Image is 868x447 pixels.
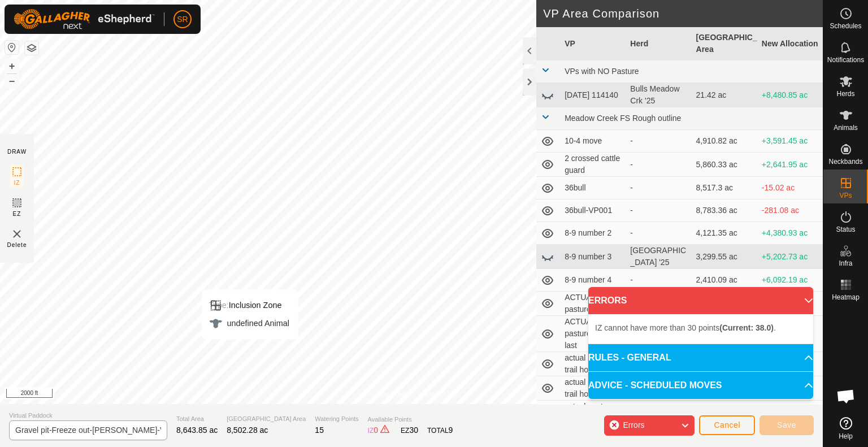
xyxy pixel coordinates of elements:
span: VPs with NO Pasture [565,67,639,76]
span: Save [777,420,796,429]
th: [GEOGRAPHIC_DATA] Area [692,27,757,60]
button: – [5,74,19,88]
td: 8-9 number 2 [560,222,626,245]
td: 36bull [560,177,626,199]
td: actual pasture trail home -1 [560,376,626,401]
td: -281.08 ac [757,199,823,222]
span: Total Area [176,414,218,424]
span: [GEOGRAPHIC_DATA] Area [227,414,306,424]
span: IZ cannot have more than 30 points . [595,323,776,332]
td: +4,380.93 ac [757,222,823,245]
a: Contact Us [423,389,456,400]
td: 21.42 ac [692,83,757,107]
td: [DATE] 114140 [560,83,626,107]
span: 30 [409,426,418,435]
a: Help [823,413,868,444]
div: [GEOGRAPHIC_DATA] '25 [630,245,687,268]
div: EZ [401,424,418,436]
td: actual pasture trail home [560,352,626,376]
td: 36bull-VP001 [560,199,626,222]
span: Watering Points [315,414,358,424]
p-accordion-header: ADVICE - SCHEDULED MOVES [588,372,813,399]
span: Meadow Creek FS Rough outline [565,114,681,123]
span: Neckbands [828,158,862,165]
td: 8-9 number 3 [560,245,626,269]
button: Reset Map [5,41,19,54]
span: Virtual Paddock [9,411,167,420]
span: Errors [623,420,644,429]
span: 0 [374,426,378,435]
span: 8,643.85 ac [176,426,218,435]
span: VPs [839,192,852,199]
td: 5,860.33 ac [692,153,757,177]
td: 8,783.36 ac [692,199,757,222]
span: Delete [7,241,27,249]
button: Map Layers [25,41,38,55]
div: DRAW [7,147,27,156]
td: +2,641.95 ac [757,153,823,177]
img: Gallagher Logo [14,9,155,29]
td: 4,121.35 ac [692,222,757,245]
span: Herds [836,90,854,97]
td: 3,849.93 ac [692,401,757,425]
span: ADVICE - SCHEDULED MOVES [588,379,722,392]
p-accordion-header: RULES - GENERAL [588,344,813,371]
td: ACTUAL Last pasture and alt last [560,316,626,352]
td: actual pasture trail home 0 [560,401,626,425]
th: Herd [626,27,691,60]
span: 8,502.28 ac [227,426,268,435]
span: ERRORS [588,294,627,307]
a: Privacy Policy [367,389,409,400]
td: 4,910.82 ac [692,130,757,153]
button: Save [759,415,814,435]
div: - [630,274,687,286]
td: 8,517.3 ac [692,177,757,199]
td: +4,652.35 ac [757,401,823,425]
div: Inclusion Zone [209,298,289,312]
td: +6,092.19 ac [757,269,823,292]
div: - [630,182,687,194]
span: Notifications [827,57,864,63]
span: Available Points [368,415,453,424]
span: EZ [13,210,21,218]
span: RULES - GENERAL [588,351,671,364]
span: SR [177,14,188,25]
span: Schedules [830,23,861,29]
td: 10-4 move [560,130,626,153]
span: Animals [834,124,858,131]
td: -15.02 ac [757,177,823,199]
th: VP [560,27,626,60]
td: 3,299.55 ac [692,245,757,269]
th: New Allocation [757,27,823,60]
p-accordion-header: ERRORS [588,287,813,314]
span: IZ [14,179,20,187]
div: Open chat [829,379,863,413]
div: IZ [368,424,392,436]
td: +5,202.73 ac [757,245,823,269]
span: Heatmap [832,294,860,301]
td: +3,591.45 ac [757,130,823,153]
td: 8-9 number 4 [560,269,626,292]
img: VP [10,227,24,241]
div: Bulls Meadow Crk '25 [630,83,687,107]
td: ACTUAL Last pasture [560,292,626,316]
div: undefined Animal [209,316,289,330]
h2: VP Area Comparison [543,7,823,20]
div: - [630,159,687,171]
span: Help [839,433,853,440]
span: Infra [839,260,852,267]
div: TOTAL [427,424,453,436]
div: - [630,205,687,216]
button: + [5,59,19,73]
td: 2 crossed cattle guard [560,153,626,177]
span: 9 [449,426,453,435]
span: Cancel [714,420,740,429]
p-accordion-content: ERRORS [588,314,813,344]
div: - [630,227,687,239]
b: (Current: 38.0) [719,323,774,332]
td: 2,410.09 ac [692,269,757,292]
td: +8,480.85 ac [757,83,823,107]
div: - [630,135,687,147]
span: 15 [315,426,324,435]
span: Status [836,226,855,233]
